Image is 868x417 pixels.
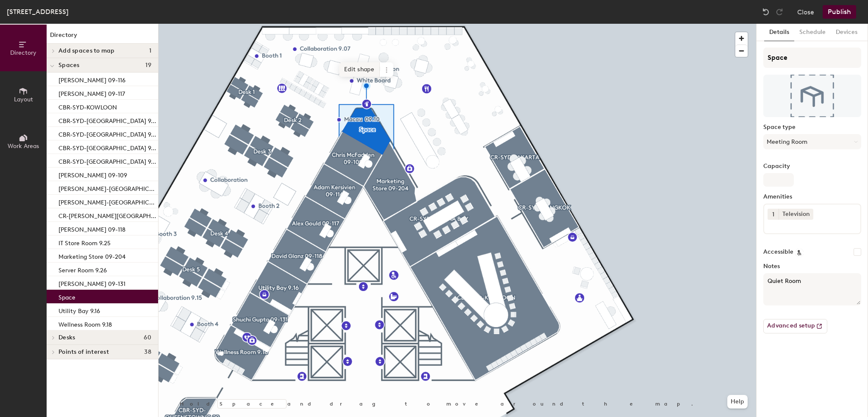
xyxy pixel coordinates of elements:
p: Space [58,291,75,301]
p: Wellness Room 9.18 [58,319,112,328]
span: 19 [145,62,151,69]
button: Publish [823,5,856,19]
p: CBR-SYD-KOWLOON [58,101,117,111]
button: Advanced setup [763,319,827,333]
button: 1 [768,209,779,220]
img: Undo [762,8,770,16]
div: Television [779,209,813,220]
p: Utility Bay 9.16 [58,305,100,315]
label: Notes [763,263,861,270]
p: Server Room 9.26 [58,264,107,274]
p: CBR-SYD-[GEOGRAPHIC_DATA] 9.21 [58,129,156,138]
label: Accessible [763,249,793,255]
p: [PERSON_NAME] 09-131 [58,278,125,288]
span: Spaces [58,62,80,69]
button: Schedule [794,24,831,41]
span: 1 [149,48,151,54]
span: 60 [144,334,151,341]
img: The space named Space [763,75,861,117]
p: IT Store Room 9.25 [58,237,111,247]
span: Layout [14,96,33,103]
span: 1 [772,210,774,219]
p: [PERSON_NAME] 09-118 [58,224,125,233]
button: Devices [831,24,862,41]
p: [PERSON_NAME]-[GEOGRAPHIC_DATA] [58,183,156,193]
span: 38 [144,349,151,355]
p: [PERSON_NAME] 09-116 [58,74,125,84]
p: CBR-SYD-[GEOGRAPHIC_DATA] 9.20 [58,115,156,125]
label: Amenities [763,193,861,200]
h1: Directory [47,31,158,44]
button: Details [764,24,794,41]
img: Redo [775,8,784,16]
p: CR-[PERSON_NAME][GEOGRAPHIC_DATA] [58,210,156,220]
span: Work Areas [8,143,39,150]
span: Edit shape [339,62,380,77]
button: Close [797,5,814,19]
textarea: Quiet Room [763,273,861,305]
p: CBR-SYD-[GEOGRAPHIC_DATA] 9.23 [58,156,156,165]
p: [PERSON_NAME] 09-117 [58,88,125,98]
span: Directory [10,49,36,56]
button: Help [727,395,748,409]
p: [PERSON_NAME] 09-109 [58,169,127,179]
span: Desks [58,334,75,341]
span: Add spaces to map [58,48,115,54]
button: Meeting Room [763,134,861,149]
p: Marketing Store 09-204 [58,251,125,260]
p: CBR-SYD-[GEOGRAPHIC_DATA] 9.22 [58,142,156,152]
span: Points of interest [58,349,109,355]
label: Space type [763,124,861,131]
label: Capacity [763,163,861,170]
p: [PERSON_NAME]-[GEOGRAPHIC_DATA] [58,196,156,206]
div: [STREET_ADDRESS] [7,6,69,17]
